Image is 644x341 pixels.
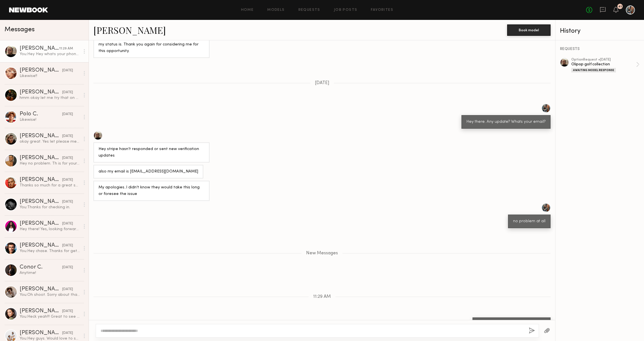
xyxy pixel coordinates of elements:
div: Likewise!! [20,73,80,79]
a: optionRequest •[DATE]Olipop golf collectionAwaiting Model Response [571,58,639,72]
a: Book model [507,27,551,32]
span: [DATE] [315,81,329,86]
span: Messages [5,26,35,33]
div: [DATE] [62,90,73,95]
div: [PERSON_NAME] [20,308,62,314]
div: hmm okay let me try that on my end [20,95,80,101]
div: Awaiting Model Response [571,68,616,72]
div: [DATE] [62,309,73,314]
div: You: Oh shoot. Sorry about that, totally thought I had my settings set to LA. [20,292,80,298]
a: [PERSON_NAME] [93,24,166,36]
div: Thanks so much for a great shoot — had a blast! Looking forward to working together again down th... [20,183,80,188]
button: Book model [507,24,551,36]
div: You: Hey Hey whats your phone number? [20,51,80,57]
div: [PERSON_NAME] [20,199,62,205]
a: Home [241,8,254,12]
div: [DATE] [62,221,73,226]
div: [PERSON_NAME] [20,177,62,183]
div: [DATE] [62,68,73,73]
div: Conor C. [20,265,62,270]
a: Models [267,8,285,12]
div: [DATE] [62,199,73,205]
div: [DATE] [62,287,73,292]
div: [PERSON_NAME] [20,221,62,226]
div: [PERSON_NAME] [20,46,59,51]
div: Olipop golf collection [571,62,636,67]
a: Favorites [371,8,393,12]
div: Likewise! [20,117,80,122]
div: [DATE] [62,177,73,183]
span: 11:29 AM [313,294,331,299]
div: Anytime! [20,270,80,276]
div: You: Hey chase. Thanks for getting back to me. We already booked another model but will keep you ... [20,248,80,254]
div: History [560,28,639,34]
div: [PERSON_NAME] [20,68,62,73]
div: 41 [618,5,622,8]
div: Hey there. Any update? Whats your email? [467,119,545,125]
div: Hey there! Yes, looking forward to it :) My email is: [EMAIL_ADDRESS][DOMAIN_NAME] [20,226,80,232]
div: also my email is [EMAIL_ADDRESS][DOMAIN_NAME] [99,169,198,175]
div: REQUESTS [560,47,639,51]
div: [PERSON_NAME] [20,155,62,161]
div: [PERSON_NAME] [20,90,62,95]
div: [PERSON_NAME] [20,286,62,292]
div: [DATE] [62,330,73,336]
div: no problem at all [513,218,545,225]
div: Polo C. [20,111,62,117]
div: [DATE] [62,265,73,270]
div: [DATE] [62,112,73,117]
div: [DATE] [62,134,73,139]
a: Job Posts [334,8,357,12]
div: You: Heck yeah!!! Great to see you again. [20,314,80,319]
div: Hey stripe hasn’t responded or sent new verification updates [99,146,204,159]
div: [PERSON_NAME] and [PERSON_NAME] [20,330,62,336]
div: Hey no problem. Th is for your consideration. Let’s stay in touch [20,161,80,166]
a: Requests [298,8,320,12]
div: [DATE] [62,155,73,161]
div: option Request • [DATE] [571,58,636,62]
div: [PERSON_NAME] [20,133,62,139]
div: Awesome! I can let you know by [DATE] afternoon what my status is. Thank you again for considerin... [99,35,204,55]
div: [DATE] [62,243,73,248]
div: My apologies..I didn’t know they would take this long or foresee the issue [99,184,204,197]
div: [PERSON_NAME] [20,243,62,248]
div: 11:29 AM [59,46,73,51]
span: New Messages [306,251,338,256]
div: okay great. Yes let please me know in advance for the next one [20,139,80,144]
div: You: Thanks for checking in. [20,205,80,210]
